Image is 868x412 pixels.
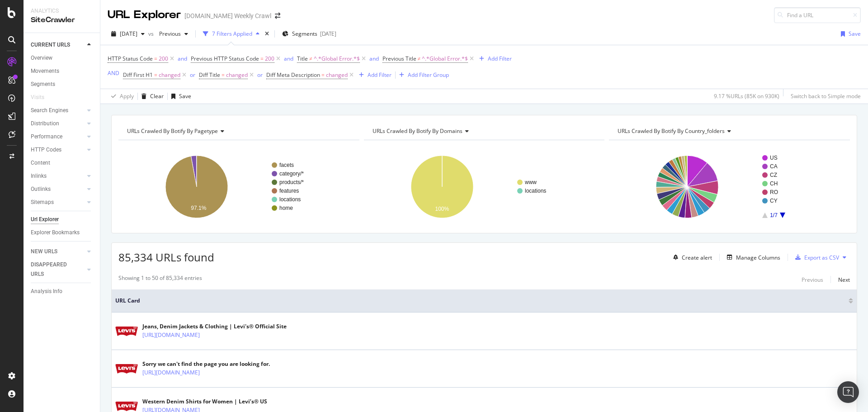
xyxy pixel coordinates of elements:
[369,55,379,62] div: and
[159,69,180,81] span: changed
[355,70,392,81] button: Add Filter
[31,93,44,102] div: Visits
[142,360,270,368] div: Sorry we can't find the page you are looking for.
[525,188,546,194] text: locations
[191,55,259,62] span: Previous HTTP Status Code
[371,124,597,138] h4: URLs Crawled By Botify By domains
[108,69,119,77] button: AND
[670,250,712,265] button: Create alert
[802,274,823,285] button: Previous
[31,247,57,256] div: NEW URLS
[31,40,70,50] div: CURRENT URLS
[802,276,823,284] div: Previous
[31,93,53,102] a: Visits
[279,170,304,177] text: category/*
[435,206,449,212] text: 100%
[115,297,846,305] span: URL Card
[364,147,603,226] svg: A chart.
[837,381,859,403] div: Open Intercom Messenger
[148,30,156,38] span: vs
[31,15,93,25] div: SiteCrawler
[31,80,94,89] a: Segments
[118,250,214,265] span: 85,334 URLs found
[618,127,725,135] span: URLs Crawled By Botify By country_folders
[31,145,85,155] a: HTTP Codes
[31,106,68,115] div: Search Engines
[31,106,85,115] a: Search Engines
[396,70,449,81] button: Add Filter Group
[108,89,134,104] button: Apply
[260,55,264,62] span: =
[127,127,218,135] span: URLs Crawled By Botify By pagetype
[118,147,357,226] svg: A chart.
[31,158,50,168] div: Content
[279,196,301,203] text: locations
[31,145,61,155] div: HTTP Codes
[31,260,85,279] a: DISAPPEARED URLS
[257,71,263,79] button: or
[309,55,312,62] span: ≠
[31,7,93,15] div: Analytics
[118,274,202,285] div: Showing 1 to 50 of 85,334 entries
[314,52,360,65] span: ^.*Global Error.*$
[142,368,200,377] a: [URL][DOMAIN_NAME]
[279,188,299,194] text: features
[770,172,777,178] text: CZ
[31,171,85,181] a: Inlinks
[120,92,134,100] div: Apply
[682,254,712,261] div: Create alert
[190,71,195,79] div: or
[770,198,778,204] text: CY
[31,247,85,256] a: NEW URLS
[31,53,94,63] a: Overview
[326,69,348,81] span: changed
[31,80,55,89] div: Segments
[804,254,839,261] div: Export as CSV
[226,69,248,81] span: changed
[488,55,512,62] div: Add Filter
[168,89,191,104] button: Save
[178,54,187,63] button: and
[31,132,62,142] div: Performance
[142,331,200,340] a: [URL][DOMAIN_NAME]
[184,11,271,20] div: [DOMAIN_NAME] Weekly Crawl
[279,179,304,185] text: products/*
[382,55,416,62] span: Previous Title
[736,254,780,261] div: Manage Columns
[108,7,181,23] div: URL Explorer
[178,55,187,62] div: and
[179,92,191,100] div: Save
[838,276,850,284] div: Next
[199,71,220,79] span: Diff Title
[159,52,168,65] span: 200
[609,147,848,226] svg: A chart.
[212,30,252,38] div: 7 Filters Applied
[31,260,76,279] div: DISAPPEARED URLS
[115,364,138,374] img: main image
[278,27,340,41] button: Segments[DATE]
[770,155,778,161] text: US
[191,205,206,211] text: 97.1%
[154,55,157,62] span: =
[31,287,94,296] a: Analysis Info
[292,30,317,38] span: Segments
[422,52,468,65] span: ^.*Global Error.*$
[31,228,80,237] div: Explorer Bookmarks
[190,71,195,79] button: or
[31,171,47,181] div: Inlinks
[125,124,351,138] h4: URLs Crawled By Botify By pagetype
[284,54,293,63] button: and
[770,212,778,218] text: 1/7
[142,322,287,331] div: Jeans, Denim Jackets & Clothing | Levi's® Official Site
[199,27,263,41] button: 7 Filters Applied
[31,228,94,237] a: Explorer Bookmarks
[257,71,263,79] div: or
[108,55,153,62] span: HTTP Status Code
[31,66,59,76] div: Movements
[31,185,51,194] div: Outlinks
[31,198,85,207] a: Sitemaps
[156,27,192,41] button: Previous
